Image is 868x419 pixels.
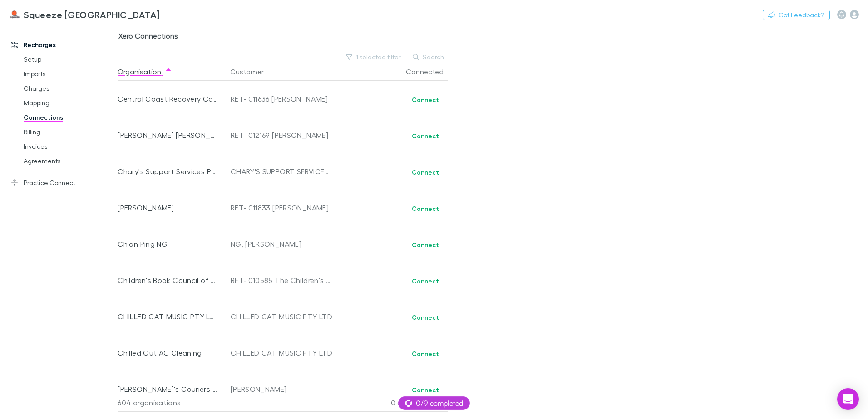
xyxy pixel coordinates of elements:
button: 1 selected filter [341,52,406,63]
div: CHARY'S SUPPORT SERVICES PTY LTD [231,153,333,190]
div: [PERSON_NAME]'s Couriers Pty Ltd [118,371,218,407]
div: Chilled Out AC Cleaning [118,335,218,371]
div: RET- 011833 [PERSON_NAME] [231,190,333,226]
div: RET- 011636 [PERSON_NAME] [231,81,333,117]
button: Connected [406,63,454,81]
button: Connect [406,94,445,105]
div: Open Intercom Messenger [837,388,859,410]
a: Practice Connect [2,175,123,190]
a: Imports [15,67,123,81]
button: Connect [406,385,445,395]
button: Connect [406,239,445,250]
button: Connect [406,167,445,178]
h3: Squeeze [GEOGRAPHIC_DATA] [24,9,160,20]
div: NG, [PERSON_NAME] [231,226,333,262]
div: Central Coast Recovery Coaching [118,81,218,117]
a: Charges [15,81,123,96]
div: RET- 010585 The Children's Book Council of [GEOGRAPHIC_DATA] [231,262,333,298]
button: Connect [406,312,445,323]
button: Search [408,52,449,63]
div: Chary's Support Services Pty Ltd [118,153,218,190]
a: Connections [15,110,123,125]
button: Organisation [118,63,172,81]
div: 0 connections [335,394,444,412]
a: Agreements [15,154,123,168]
a: Billing [15,125,123,139]
a: Invoices [15,139,123,154]
span: Xero Connections [118,31,178,43]
a: Recharges [2,38,123,52]
div: CHILLED CAT MUSIC PTY LTD [118,298,218,335]
img: Squeeze North Sydney's Logo [9,9,20,20]
div: RET- 012169 [PERSON_NAME] [231,117,333,153]
div: [PERSON_NAME] [118,190,218,226]
div: 604 organisations [118,394,227,412]
button: Connect [406,276,445,287]
button: Customer [230,63,275,81]
a: Squeeze [GEOGRAPHIC_DATA] [4,4,165,25]
a: Setup [15,52,123,67]
button: Connect [406,348,445,359]
a: Mapping [15,96,123,110]
button: Connect [406,131,445,141]
div: CHILLED CAT MUSIC PTY LTD [231,298,333,335]
button: Got Feedback? [763,10,830,20]
div: Chian Ping NG [118,226,218,262]
div: CHILLED CAT MUSIC PTY LTD [231,335,333,371]
div: [PERSON_NAME] [PERSON_NAME] [118,117,218,153]
div: [PERSON_NAME] [231,371,333,407]
button: Connect [406,203,445,214]
div: Children's Book Council of Australia Ltd [118,262,218,298]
